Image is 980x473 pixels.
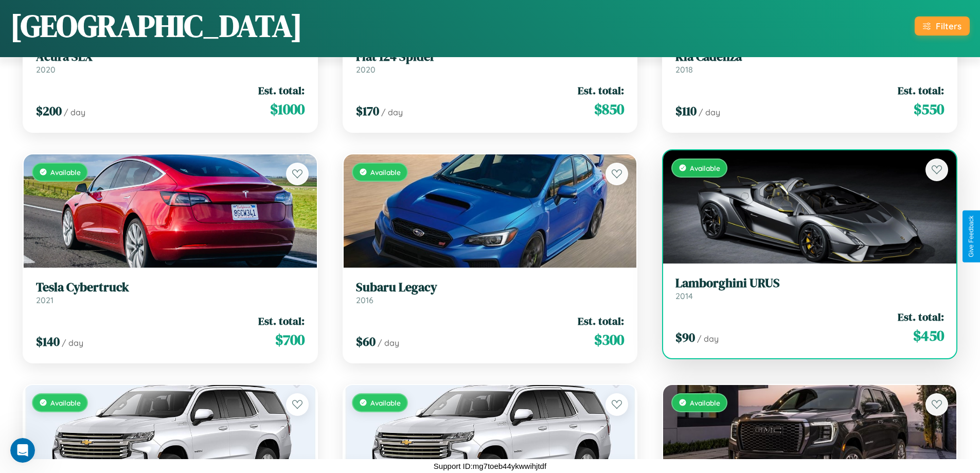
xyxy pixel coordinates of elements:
[690,164,720,172] span: Available
[675,49,944,64] h3: Kia Cadenza
[675,102,697,119] span: $ 110
[936,21,961,31] div: Filters
[36,333,60,350] span: $ 140
[898,309,944,324] span: Est. total:
[675,276,944,291] h3: Lamborghini URUS
[62,338,83,348] span: / day
[690,398,720,407] span: Available
[913,325,944,346] span: $ 450
[968,216,975,257] div: Give Feedback
[258,313,305,328] span: Est. total:
[356,102,379,119] span: $ 170
[594,99,624,119] span: $ 850
[50,168,81,177] span: Available
[594,329,624,350] span: $ 300
[699,107,720,117] span: / day
[258,83,305,98] span: Est. total:
[10,438,35,463] iframe: Intercom live chat
[36,49,305,75] a: Acura SLX2020
[675,329,695,346] span: $ 90
[356,280,625,295] h3: Subaru Legacy
[578,313,624,328] span: Est. total:
[356,64,376,75] span: 2020
[915,16,970,36] button: Filters
[675,276,944,301] a: Lamborghini URUS2014
[578,83,624,98] span: Est. total:
[36,64,56,75] span: 2020
[378,338,399,348] span: / day
[50,398,81,407] span: Available
[434,459,546,473] p: Support ID: mg7toeb44ykwwihjtdf
[675,64,693,75] span: 2018
[675,291,693,301] span: 2014
[275,329,305,350] span: $ 700
[64,107,85,117] span: / day
[356,333,376,350] span: $ 60
[356,295,373,305] span: 2016
[675,49,944,75] a: Kia Cadenza2018
[356,49,625,64] h3: Fiat 124 Spider
[381,107,403,117] span: / day
[370,398,401,407] span: Available
[356,49,625,75] a: Fiat 124 Spider2020
[697,334,719,344] span: / day
[36,102,62,119] span: $ 200
[10,5,302,47] h1: [GEOGRAPHIC_DATA]
[36,280,305,305] a: Tesla Cybertruck2021
[370,168,401,177] span: Available
[36,280,305,295] h3: Tesla Cybertruck
[36,49,305,64] h3: Acura SLX
[356,280,625,305] a: Subaru Legacy2016
[898,83,944,98] span: Est. total:
[270,99,305,119] span: $ 1000
[914,99,944,119] span: $ 550
[36,295,54,305] span: 2021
